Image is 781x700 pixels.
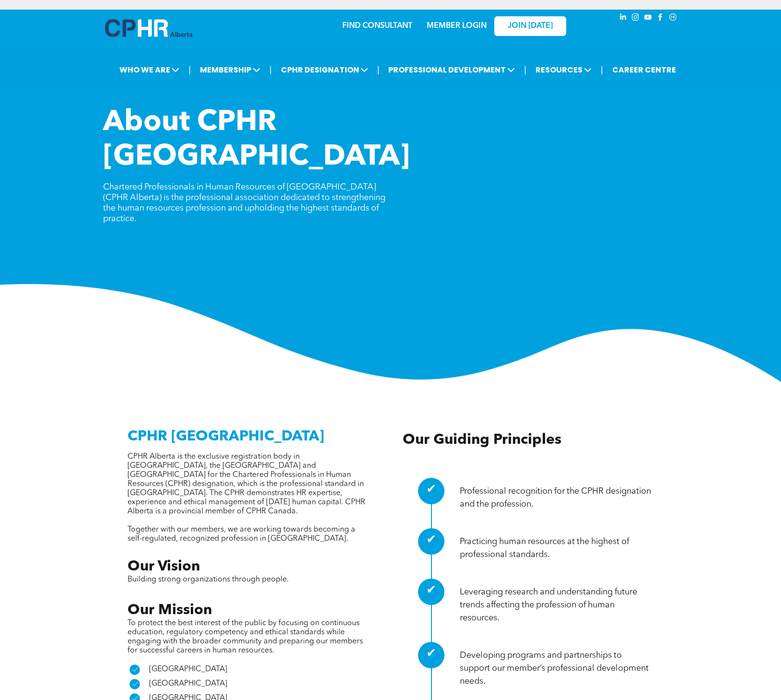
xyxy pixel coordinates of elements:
[105,19,192,37] img: A blue and white logo for cp alberta
[403,433,561,447] span: Our Guiding Principles
[418,528,444,555] div: ✔
[103,183,385,223] span: Chartered Professionals in Human Resources of [GEOGRAPHIC_DATA] (CPHR Alberta) is the professiona...
[128,429,324,444] span: CPHR [GEOGRAPHIC_DATA]
[655,12,666,25] a: facebook
[128,603,212,617] span: Our Mission
[630,12,641,25] a: instagram
[418,642,444,668] div: ✔
[128,453,365,515] span: CPHR Alberta is the exclusive registration body in [GEOGRAPHIC_DATA], the [GEOGRAPHIC_DATA] and [...
[668,12,678,25] a: Social network
[533,61,594,79] span: RESOURCES
[128,526,355,543] span: Together with our members, we are working towards becoming a self-regulated, recognized professio...
[128,559,200,574] span: Our Vision
[418,478,444,504] div: ✔
[460,485,654,511] p: Professional recognition for the CPHR designation and the profession.
[278,61,371,79] span: CPHR DESIGNATION
[342,22,412,30] a: FIND CONSULTANT
[117,61,182,79] span: WHO WE ARE
[609,61,679,79] a: CAREER CENTRE
[494,16,566,36] a: JOIN [DATE]
[460,649,654,688] p: Developing programs and partnerships to support our member’s professional development needs.
[269,60,272,80] li: |
[377,60,380,80] li: |
[427,22,487,30] a: MEMBER LOGIN
[128,576,289,583] span: Building strong organizations through people.
[197,61,263,79] span: MEMBERSHIP
[418,579,444,605] div: ✔
[460,535,654,561] p: Practicing human resources at the highest of professional standards.
[128,619,363,654] span: To protect the best interest of the public by focusing on continuous education, regulatory compet...
[618,12,629,25] a: linkedin
[385,61,518,79] span: PROFESSIONAL DEVELOPMENT
[188,60,191,80] li: |
[149,680,227,688] span: [GEOGRAPHIC_DATA]
[601,60,603,80] li: |
[643,12,653,25] a: youtube
[508,22,553,31] span: JOIN [DATE]
[460,586,654,625] p: Leveraging research and understanding future trends affecting the profession of human resources.
[103,108,410,172] span: About CPHR [GEOGRAPHIC_DATA]
[524,60,526,80] li: |
[149,665,227,673] span: [GEOGRAPHIC_DATA]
